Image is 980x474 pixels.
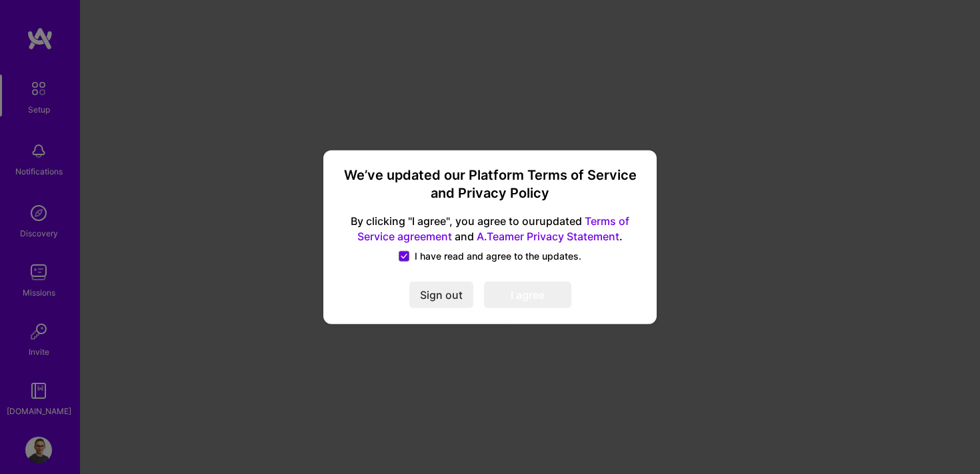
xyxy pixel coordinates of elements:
button: I agree [484,281,571,308]
button: Sign out [409,281,473,308]
span: By clicking "I agree", you agree to our updated and . [339,214,641,244]
a: A.Teamer Privacy Statement [477,229,619,242]
h3: We’ve updated our Platform Terms of Service and Privacy Policy [339,166,641,203]
a: Terms of Service agreement [357,214,629,243]
span: I have read and agree to the updates. [415,249,581,262]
